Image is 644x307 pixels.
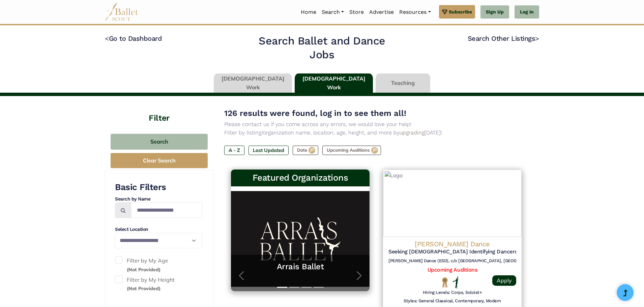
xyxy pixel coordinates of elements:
[131,202,202,218] input: Search by names...
[397,5,433,19] a: Resources
[127,285,160,291] small: (Not Provided)
[115,226,202,233] h4: Select Location
[423,290,482,296] h6: Hiring Levels: Corps, Soloist+
[439,5,475,19] a: Subscribe
[388,258,516,264] h6: [PERSON_NAME] Dance (ESD), c/o [GEOGRAPHIC_DATA], [GEOGRAPHIC_DATA], [GEOGRAPHIC_DATA]
[449,8,472,16] span: Subscribe
[115,256,202,274] label: Filter by My Age
[212,73,293,93] li: [DEMOGRAPHIC_DATA] Work
[289,283,299,291] button: Slide 2
[301,283,312,291] button: Slide 3
[319,5,347,19] a: Search
[515,5,539,19] a: Log In
[374,73,432,93] li: Teaching
[111,134,208,150] button: Search
[115,196,202,203] h4: Search by Name
[246,34,398,62] h2: Search Ballet and Dance Jobs
[388,248,516,255] h5: Seeking [DEMOGRAPHIC_DATA] Identifying Dancers for [DEMOGRAPHIC_DATA] Work
[115,182,202,193] h3: Basic Filters
[468,34,539,42] a: Search Other Listings>
[441,277,449,287] img: National
[277,283,287,291] button: Slide 1
[452,276,459,288] img: Flat
[480,5,509,19] a: Sign Up
[224,109,406,118] span: 126 results were found, log in to see them all!
[492,275,516,286] a: Apply
[322,146,381,155] label: Upcoming Auditions
[293,73,374,93] li: [DEMOGRAPHIC_DATA] Work
[224,128,528,137] p: Filter by listing/organization name, location, age, height, and more by [DATE]!
[367,5,397,19] a: Advertise
[298,5,319,19] a: Home
[111,153,208,168] button: Clear Search
[293,146,318,155] label: Date
[105,34,162,42] a: <Go to Dashboard
[127,267,160,273] small: (Not Provided)
[404,298,501,304] h6: Styles: General Classical, Contemporary, Modern
[224,146,244,155] label: A - Z
[383,170,522,237] img: Logo
[535,34,539,42] code: >
[388,240,516,248] h4: [PERSON_NAME] Dance
[115,276,202,293] label: Filter by My Height
[238,262,363,272] a: Arrais Ballet
[314,283,324,291] button: Slide 4
[428,267,477,273] a: Upcoming Auditions
[105,34,109,42] code: <
[248,146,289,155] label: Last Updated
[105,96,213,124] h4: Filter
[442,8,447,16] img: gem.svg
[236,172,364,184] h3: Featured Organizations
[400,129,425,136] a: upgrading
[347,5,367,19] a: Store
[224,120,528,129] p: Please contact us if you come across any errors, we would love your help!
